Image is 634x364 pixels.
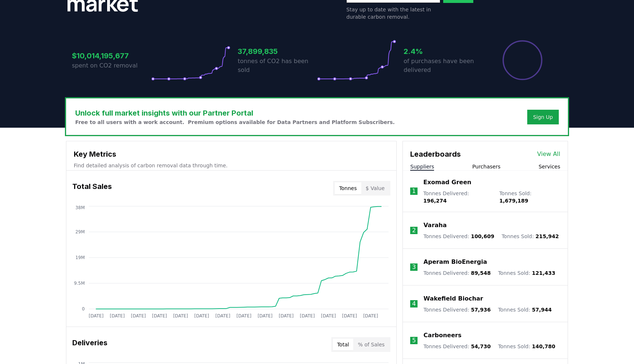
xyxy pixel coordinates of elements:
a: Carboneers [423,331,461,340]
button: Tonnes [335,182,361,194]
tspan: 0 [82,306,85,312]
tspan: [DATE] [89,313,104,318]
tspan: 9.5M [74,281,85,286]
h3: Deliveries [72,337,108,352]
span: 100,609 [471,233,494,239]
tspan: 29M [75,229,85,234]
tspan: [DATE] [215,313,230,318]
span: 54,730 [471,343,491,349]
p: Tonnes Sold : [498,269,555,277]
p: Free to all users with a work account. Premium options available for Data Partners and Platform S... [75,119,395,126]
tspan: [DATE] [194,313,209,318]
h3: 37,899,835 [238,46,317,57]
h3: Key Metrics [74,149,389,160]
tspan: [DATE] [237,313,252,318]
span: 1,679,189 [499,198,528,204]
p: Tonnes Sold : [499,190,560,204]
button: % of Sales [353,339,389,350]
p: Tonnes Delivered : [423,269,491,277]
span: 89,548 [471,270,491,276]
button: Services [539,163,560,170]
tspan: [DATE] [173,313,188,318]
tspan: 19M [75,255,85,260]
tspan: [DATE] [300,313,315,318]
span: 140,780 [532,343,555,349]
button: Suppliers [410,163,434,170]
p: Tonnes Delivered : [423,233,494,240]
p: 5 [412,336,416,345]
button: Total [333,339,354,350]
a: Sign Up [533,113,553,121]
button: Purchasers [472,163,500,170]
button: Sign Up [527,110,559,124]
tspan: [DATE] [258,313,273,318]
p: 2 [412,226,416,235]
h3: 2.4% [404,46,483,57]
h3: Leaderboards [410,149,461,160]
button: $ Value [361,182,389,194]
p: Tonnes Sold : [498,306,551,313]
span: 57,944 [532,307,552,313]
h3: $10,014,195,677 [72,50,151,61]
p: 4 [412,299,416,308]
span: 196,274 [423,198,447,204]
tspan: [DATE] [131,313,146,318]
tspan: [DATE] [110,313,125,318]
p: tonnes of CO2 has been sold [238,57,317,74]
h3: Total Sales [72,181,112,196]
tspan: [DATE] [152,313,167,318]
a: Aperam BioEnergia [423,258,487,266]
tspan: [DATE] [321,313,336,318]
p: Tonnes Delivered : [423,190,492,204]
a: View All [537,150,560,159]
a: Wakefield Biochar [423,294,483,303]
p: Tonnes Delivered : [423,343,491,350]
p: 1 [412,187,416,196]
tspan: [DATE] [279,313,294,318]
a: Exomad Green [423,178,471,187]
tspan: 38M [75,205,85,210]
p: Tonnes Sold : [502,233,559,240]
p: 3 [412,263,416,272]
p: spent on CO2 removal [72,61,151,70]
span: 215,942 [535,233,559,239]
div: Percentage of sales delivered [502,40,543,81]
a: Varaha [423,221,447,230]
tspan: [DATE] [342,313,357,318]
tspan: [DATE] [363,313,378,318]
p: Tonnes Sold : [498,343,555,350]
p: of purchases have been delivered [404,57,483,74]
p: Find detailed analysis of carbon removal data through time. [74,162,389,169]
span: 121,433 [532,270,555,276]
p: Tonnes Delivered : [423,306,491,313]
span: 57,936 [471,307,491,313]
p: Stay up to date with the latest in durable carbon removal. [346,6,440,21]
h3: Unlock full market insights with our Partner Portal [75,108,395,119]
